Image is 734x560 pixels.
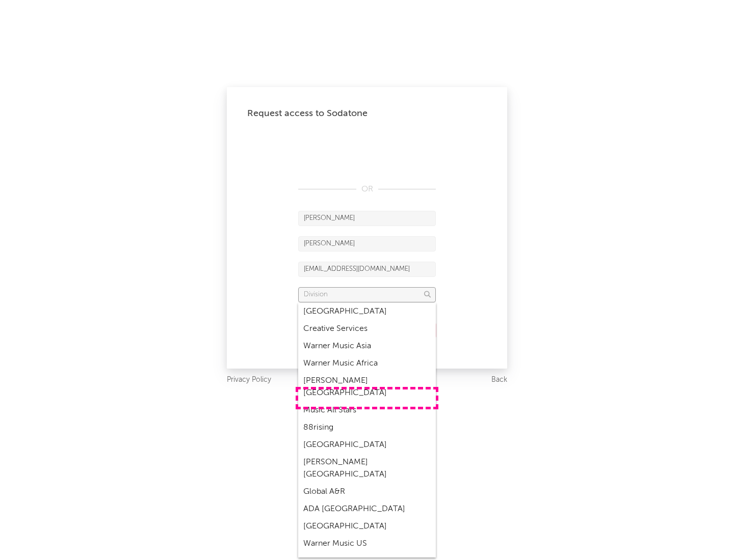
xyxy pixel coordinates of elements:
[298,211,436,226] input: First Name
[298,483,436,500] div: Global A&R
[247,107,487,120] div: Request access to Sodatone
[298,287,436,302] input: Division
[298,535,436,552] div: Warner Music US
[298,402,436,419] div: Music All Stars
[227,374,271,386] a: Privacy Policy
[298,419,436,436] div: 88rising
[298,183,436,195] div: OR
[298,320,436,338] div: Creative Services
[491,374,507,386] a: Back
[298,355,436,372] div: Warner Music Africa
[298,236,436,251] input: Last Name
[298,436,436,454] div: [GEOGRAPHIC_DATA]
[298,518,436,535] div: [GEOGRAPHIC_DATA]
[298,454,436,483] div: [PERSON_NAME] [GEOGRAPHIC_DATA]
[298,372,436,402] div: [PERSON_NAME] [GEOGRAPHIC_DATA]
[298,262,436,277] input: Email
[298,303,436,320] div: [GEOGRAPHIC_DATA]
[298,500,436,518] div: ADA [GEOGRAPHIC_DATA]
[298,338,436,355] div: Warner Music Asia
